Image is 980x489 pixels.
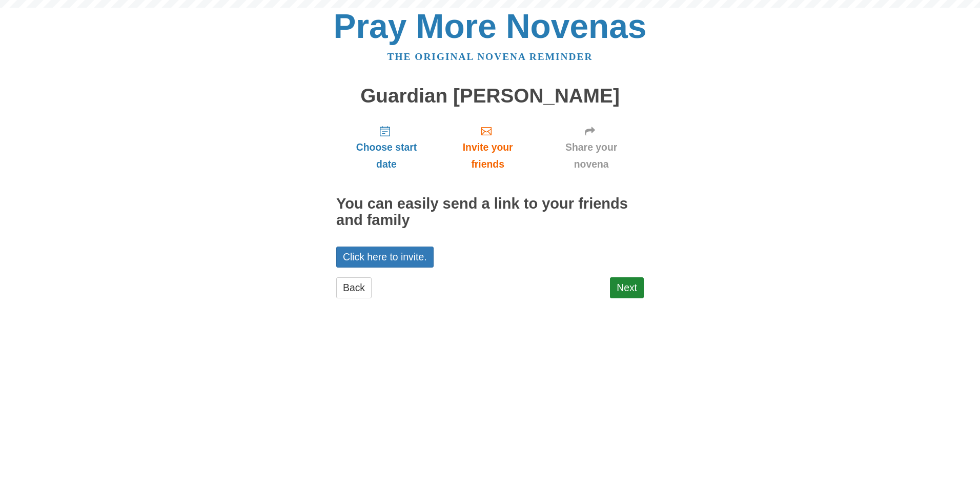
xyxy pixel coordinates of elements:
[610,277,644,298] a: Next
[539,117,644,178] a: Share your novena
[387,51,593,62] a: The original novena reminder
[549,139,634,173] span: Share your novena
[334,7,647,45] a: Pray More Novenas
[336,277,372,298] a: Back
[336,247,434,268] a: Click here to invite.
[437,117,539,178] a: Invite your friends
[336,117,437,178] a: Choose start date
[447,139,528,173] span: Invite your friends
[346,139,426,173] span: Choose start date
[336,196,644,229] h2: You can easily send a link to your friends and family
[336,85,644,107] h1: Guardian [PERSON_NAME]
